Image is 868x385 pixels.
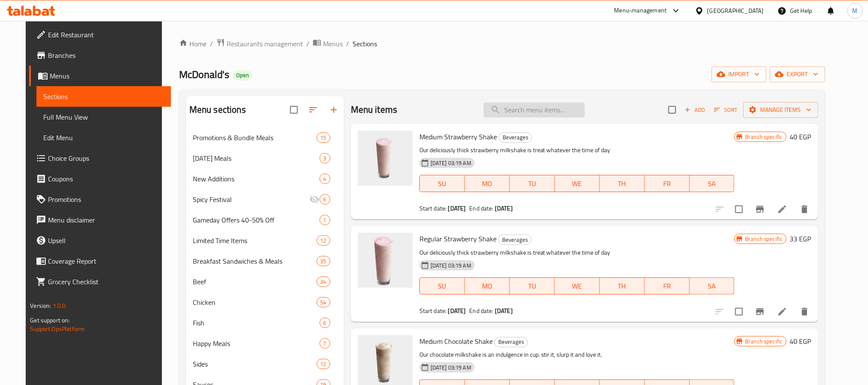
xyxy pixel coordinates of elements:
[419,335,493,348] span: Medium Chocolate Shake
[36,107,171,127] a: Full Menu View
[306,39,309,49] li: /
[193,359,317,369] span: Sides
[427,364,475,372] span: [DATE] 03:19 AM
[690,277,735,295] button: SA
[693,280,731,292] span: SA
[419,130,497,143] span: Medium Strawberry Shake
[320,154,330,162] span: 3
[227,39,303,49] span: Restaurants management
[419,305,447,316] span: Start date:
[614,6,667,16] div: Menu-management
[48,50,164,60] span: Branches
[317,257,330,265] span: 35
[186,251,344,271] div: Breakfast Sandwiches & Meals35
[794,301,815,322] button: delete
[645,175,690,192] button: FR
[419,175,465,192] button: SU
[648,177,686,190] span: FR
[317,360,330,368] span: 12
[742,235,786,243] span: Branch specific
[48,235,164,246] span: Upsell
[193,338,320,349] div: Happy Meals
[730,303,748,321] span: Select to update
[216,38,303,49] a: Restaurants management
[555,277,600,295] button: WE
[513,177,551,190] span: TU
[448,305,466,316] b: [DATE]
[48,194,164,205] span: Promotions
[712,103,740,117] button: Sort
[53,300,66,311] span: 1.0.0
[317,359,330,369] div: items
[323,39,343,49] span: Menus
[317,132,330,143] div: items
[419,277,465,295] button: SU
[718,69,760,80] span: import
[419,145,735,156] p: Our deliciously thick strawberry milkshake is treat whatever the time of day
[320,319,330,327] span: 6
[777,204,787,214] a: Edit menu item
[317,277,330,287] div: items
[853,6,858,15] span: M
[29,230,171,251] a: Upsell
[427,159,475,167] span: [DATE] 03:19 AM
[48,277,164,287] span: Grocery Checklist
[317,237,330,245] span: 12
[186,271,344,292] div: Beef34
[709,103,743,117] span: Sort items
[30,315,69,326] span: Get support on:
[790,131,811,143] h6: 40 EGP
[193,277,317,287] span: Beef
[468,280,506,292] span: MO
[186,292,344,313] div: Chicken54
[317,278,330,286] span: 34
[648,280,686,292] span: FR
[29,271,171,292] a: Grocery Checklist
[48,174,164,184] span: Coupons
[48,256,164,266] span: Coverage Report
[770,66,825,82] button: export
[510,175,555,192] button: TU
[320,175,330,183] span: 4
[193,256,317,266] span: Breakfast Sandwiches & Meals
[29,45,171,66] a: Branches
[186,210,344,230] div: Gameday Offers 40-50% Off1
[43,91,164,102] span: Sections
[600,175,645,192] button: TH
[555,175,600,192] button: WE
[681,103,709,117] span: Add item
[193,174,320,184] div: New Additions
[317,256,330,266] div: items
[193,215,320,225] span: Gameday Offers 40-50% Off
[320,215,330,225] div: items
[423,280,461,292] span: SU
[320,338,330,349] div: items
[790,233,811,245] h6: 33 EGP
[29,66,171,86] a: Menus
[494,337,528,347] div: Beverages
[193,194,309,205] span: Spicy Festival
[777,69,818,80] span: export
[43,112,164,122] span: Full Menu View
[320,153,330,163] div: items
[193,297,317,307] span: Chicken
[499,132,532,142] span: Beverages
[29,148,171,168] a: Choice Groups
[48,215,164,225] span: Menu disclaimer
[358,131,413,186] img: Medium Strawberry Shake
[448,203,466,214] b: [DATE]
[495,203,513,214] b: [DATE]
[179,38,825,49] nav: breadcrumb
[346,39,349,49] li: /
[29,189,171,210] a: Promotions
[186,230,344,251] div: Limited Time Items12
[186,333,344,354] div: Happy Meals7
[186,168,344,189] div: New Additions4
[495,337,527,347] span: Beverages
[193,318,320,328] span: Fish
[742,133,786,141] span: Branch specific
